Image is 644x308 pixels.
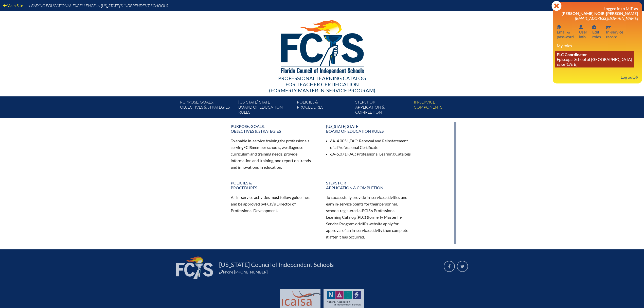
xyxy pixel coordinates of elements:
a: Log outLog out [619,74,640,80]
svg: Close [551,1,562,11]
a: In-service recordIn-servicerecord [604,24,625,40]
img: NAIS Logo [327,291,361,306]
svg: User info [579,25,583,29]
h3: My roles [557,43,638,48]
div: Phone [PHONE_NUMBER] [219,270,438,274]
a: User infoEditroles [590,24,603,40]
div: Professional Learning Catalog (formerly Master In-service Program) [176,75,468,93]
li: 6A-4.0051, : Renewal and Reinstatement of a Professional Certificate [330,138,411,151]
a: Purpose, goals,objectives & strategies [228,122,319,135]
span: [PERSON_NAME] Noir-[PERSON_NAME] [562,11,638,16]
a: [US_STATE] Council of Independent Schools [217,261,336,269]
p: To enable in-service training for professionals serving member schools, we diagnose curriculum an... [231,138,316,170]
svg: User info [592,25,596,29]
li: 6A-5.071, : Professional Learning Catalogs [330,151,411,157]
a: [US_STATE] StateBoard of Education rules [323,122,414,135]
span: MIP [359,221,367,226]
a: User infoUserinfo [577,24,589,40]
a: Email passwordEmail &password [555,24,576,40]
a: [US_STATE] StateBoard of Education rules [236,98,295,118]
img: Int'l Council Advancing Independent School Accreditation logo [282,291,321,306]
span: [EMAIL_ADDRESS][DOMAIN_NAME] [575,16,638,21]
a: PLC Coordinator Episcopal School of [GEOGRAPHIC_DATA] since [DATE] [555,51,634,67]
svg: Email password [557,25,561,29]
span: for Teacher Certification [285,81,359,87]
a: Steps forapplication & completion [353,98,412,118]
span: FAC [347,151,355,156]
span: PLC [358,215,365,219]
img: FCIS_logo_white [176,256,213,279]
svg: In-service record [606,25,611,29]
svg: Log out [634,75,638,79]
p: To successfully provide in-service activities and earn in-service points for their personnel, sch... [326,194,411,240]
span: FAC [350,138,357,143]
span: FCIS [265,201,273,206]
span: FCIS [243,145,252,150]
a: Policies &Procedures [228,178,319,192]
span: FCIS [362,208,370,213]
i: since [DATE] [557,62,577,66]
a: Main Site [1,2,25,9]
a: Policies &Procedures [295,98,353,118]
p: All in-service activities must follow guidelines and be approved by ’s Director of Professional D... [231,194,316,214]
a: Steps forapplication & completion [323,178,414,192]
span: PLC Coordinator [557,52,587,57]
a: In-servicecomponents [412,98,470,118]
img: FCISlogo221.eps [270,11,374,80]
h3: Logged in to MIP as [557,6,638,21]
a: Purpose, goals,objectives & strategies [178,98,236,118]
